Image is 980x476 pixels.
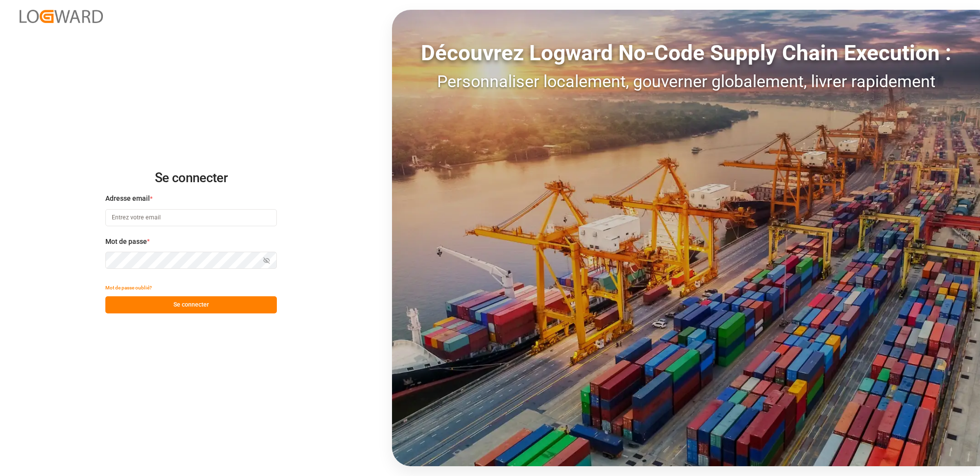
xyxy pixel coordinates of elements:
[421,40,951,66] font: Découvrez Logward No-Code Supply Chain Execution :
[105,238,147,245] font: Mot de passe
[155,170,227,185] font: Se connecter
[105,279,152,296] button: Mot de passe oublié?
[20,10,103,23] img: Logward_new_orange.png
[105,285,152,290] font: Mot de passe oublié?
[105,194,150,202] font: Adresse email
[105,209,277,226] input: Entrez votre email
[105,296,277,313] button: Se connecter
[437,71,935,91] font: Personnaliser localement, gouverner globalement, livrer rapidement
[173,301,209,308] font: Se connecter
